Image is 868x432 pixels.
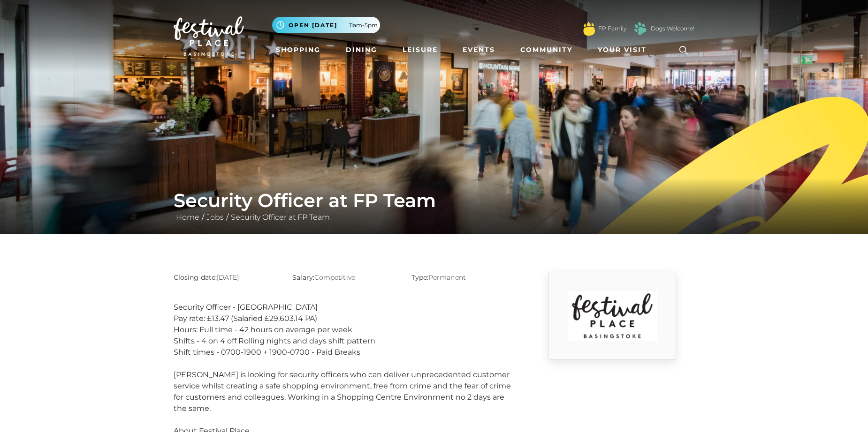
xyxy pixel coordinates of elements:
div: Pay rate: £13.47 (Salaried £29,603.14 PA) [174,313,516,324]
span: 11am-5pm [349,21,378,30]
button: Open [DATE] 11am-5pm [272,17,380,33]
a: FP Family [598,24,626,33]
a: Dining [342,41,381,59]
a: Home [174,213,202,222]
a: Community [517,41,576,59]
div: [PERSON_NAME] is looking for security officers who can deliver unprecedented customer service whi... [174,369,516,414]
h1: Security Officer at FP Team [174,189,694,212]
a: Security Officer at FP Team [228,213,332,222]
a: Dogs Welcome! [651,24,694,33]
span: Your Visit [598,45,647,55]
p: Competitive [292,272,397,283]
a: Events [459,41,499,59]
strong: Closing date: [174,273,217,282]
a: Jobs [204,213,226,222]
span: Open [DATE] [289,21,337,30]
img: Festival Place Logo [174,16,244,56]
strong: Salary: [292,273,314,282]
div: Shifts - 4 on 4 off Rolling nights and days shift pattern [174,335,516,347]
p: [DATE] [174,272,278,283]
a: Your Visit [594,41,655,59]
div: Shift times - 0700-1900 + 1900-0700 - Paid Breaks [174,347,516,358]
div: Hours: Full time - 42 hours on average per week [174,324,516,335]
strong: Type: [411,273,428,282]
div: / / [167,189,701,223]
a: Leisure [399,41,442,59]
a: Shopping [272,41,324,59]
img: I7Nk_1640004660_ORD3.png [568,291,657,341]
p: Permanent [411,272,516,283]
div: Security Officer - [GEOGRAPHIC_DATA] [174,302,516,313]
